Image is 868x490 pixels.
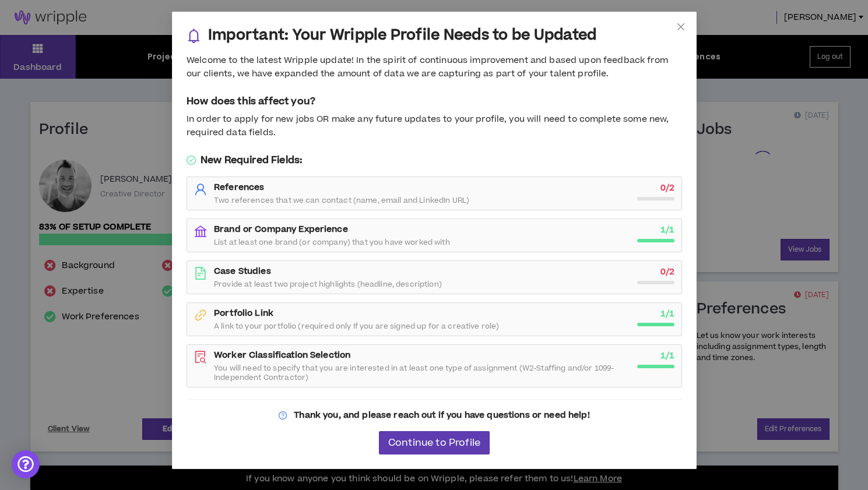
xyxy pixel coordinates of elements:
[187,153,682,167] h5: New Required Fields:
[214,238,450,247] span: List at least one brand (or company) that you have worked with
[660,308,674,320] strong: 1 / 1
[194,351,207,364] span: file-search
[187,156,196,165] span: check-circle
[294,409,589,421] strong: Thank you, and please reach out if you have questions or need help!
[187,54,682,80] div: Welcome to the latest Wripple update! In the spirit of continuous improvement and based upon feed...
[194,225,207,238] span: bank
[660,182,674,194] strong: 0 / 2
[214,223,348,235] strong: Brand or Company Experience
[660,266,674,278] strong: 0 / 2
[660,224,674,236] strong: 1 / 1
[208,26,596,45] h3: Important: Your Wripple Profile Needs to be Updated
[214,364,630,382] span: You will need to specify that you are interested in at least one type of assignment (W2-Staffing ...
[12,450,40,478] div: Open Intercom Messenger
[665,12,697,43] button: Close
[194,267,207,280] span: file-text
[187,29,201,43] span: bell
[214,265,271,277] strong: Case Studies
[214,280,442,289] span: Provide at least two project highlights (headline, description)
[214,196,469,205] span: Two references that we can contact (name, email and LinkedIn URL)
[194,309,207,322] span: link
[676,22,686,31] span: close
[660,350,674,362] strong: 1 / 1
[187,94,682,108] h5: How does this affect you?
[214,322,499,331] span: A link to your portfolio (required only If you are signed up for a creative role)
[214,181,264,193] strong: References
[214,349,350,361] strong: Worker Classification Selection
[378,431,489,454] button: Continue to Profile
[187,113,682,139] div: In order to apply for new jobs OR make any future updates to your profile, you will need to compl...
[214,307,273,319] strong: Portfolio Link
[388,438,480,449] span: Continue to Profile
[279,411,287,420] span: question-circle
[194,183,207,196] span: user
